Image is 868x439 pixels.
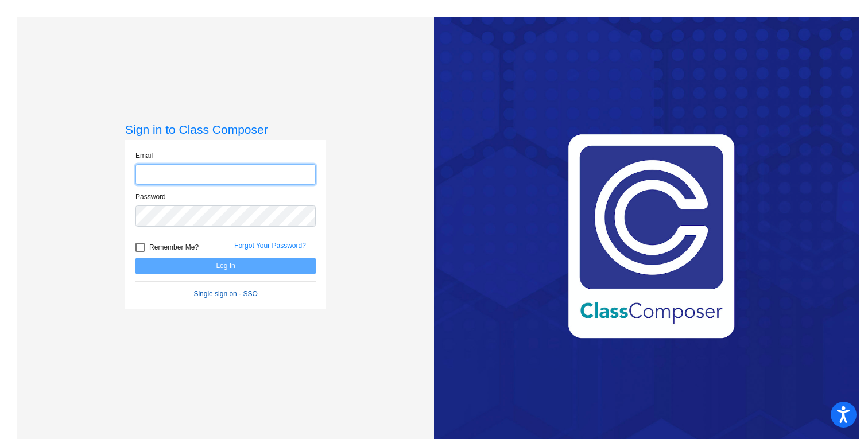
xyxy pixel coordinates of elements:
[135,150,153,161] label: Email
[234,242,306,250] a: Forgot Your Password?
[125,122,326,137] h3: Sign in to Class Composer
[135,192,166,202] label: Password
[135,258,316,274] button: Log In
[149,240,199,254] span: Remember Me?
[193,290,257,298] a: Single sign on - SSO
